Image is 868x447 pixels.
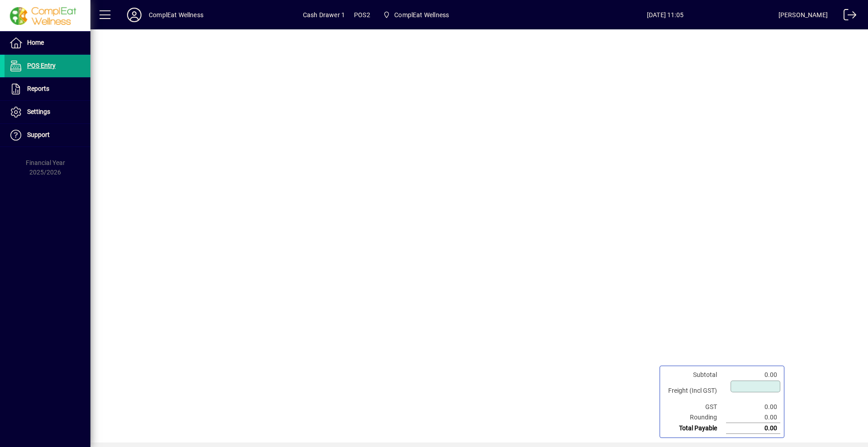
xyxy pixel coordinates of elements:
a: Settings [5,101,90,123]
a: Home [5,32,90,54]
span: POS2 [354,8,370,22]
td: 0.00 [726,412,780,423]
span: Cash Drawer 1 [303,8,345,22]
button: Profile [120,7,149,23]
td: Freight (Incl GST) [664,380,726,402]
td: 0.00 [726,423,780,434]
span: ComplEat Wellness [394,8,449,22]
span: [DATE] 11:05 [552,8,778,22]
td: Rounding [664,412,726,423]
td: 0.00 [726,370,780,380]
span: Home [27,39,44,46]
a: Reports [5,78,90,100]
div: [PERSON_NAME] [778,8,828,22]
span: ComplEat Wellness [379,7,453,23]
td: 0.00 [726,402,780,412]
td: Total Payable [664,423,726,434]
span: Reports [27,85,49,92]
a: Support [5,124,90,146]
span: Settings [27,108,50,115]
span: Support [27,131,50,138]
td: Subtotal [664,370,726,380]
span: POS Entry [27,62,56,69]
td: GST [664,402,726,412]
div: ComplEat Wellness [149,8,203,22]
a: Logout [837,2,857,31]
